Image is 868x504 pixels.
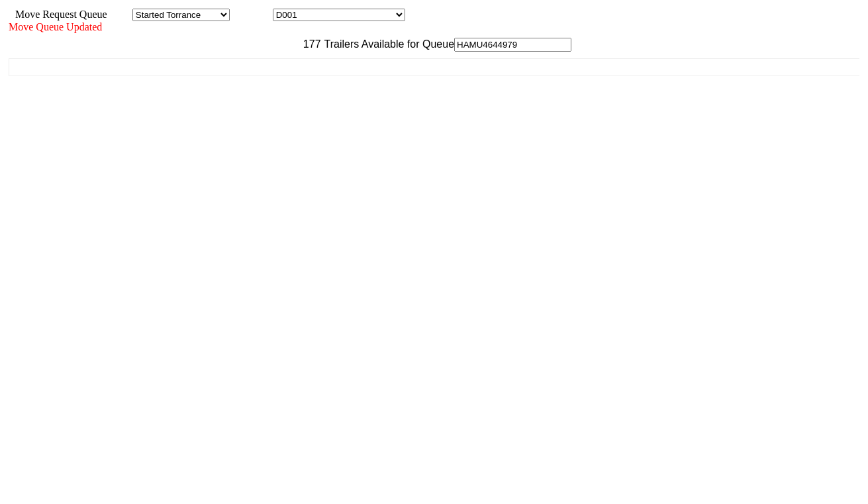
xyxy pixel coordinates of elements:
span: Trailers Available for Queue [321,38,455,50]
span: Move Queue Updated [9,21,102,32]
span: Move Request Queue [9,9,107,20]
span: Area [109,9,130,20]
input: Filter Available Trailers [454,38,571,52]
span: Location [232,9,270,20]
span: 177 [297,38,321,50]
